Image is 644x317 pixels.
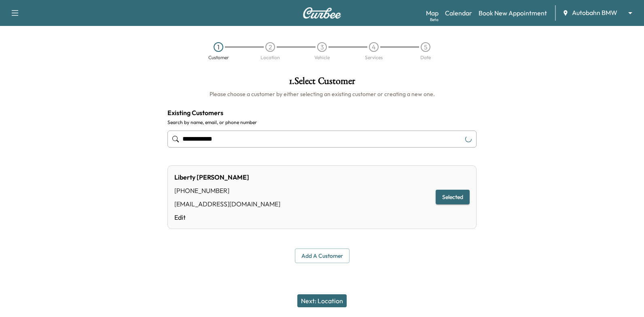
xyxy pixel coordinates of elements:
button: Next: Location [297,294,347,307]
div: [PHONE_NUMBER] [174,186,280,195]
div: Customer [208,55,229,60]
a: MapBeta [426,8,439,18]
label: Search by name, email, or phone number [167,119,477,126]
div: 4 [369,42,379,52]
h4: Existing Customers [167,108,477,118]
h6: Please choose a customer by either selecting an existing customer or creating a new one. [167,90,477,98]
a: Book New Appointment [479,8,547,18]
div: Services [365,55,383,60]
div: 2 [265,42,275,52]
div: Location [261,55,280,60]
div: 5 [421,42,430,52]
button: Add a customer [295,248,350,263]
img: Curbee Logo [303,7,341,19]
div: Beta [430,17,439,23]
span: Autobahn BMW [572,8,617,17]
div: Date [420,55,431,60]
div: Liberty [PERSON_NAME] [174,172,280,182]
div: [EMAIL_ADDRESS][DOMAIN_NAME] [174,199,280,209]
div: 1 [214,42,223,52]
div: Vehicle [314,55,330,60]
a: Edit [174,212,280,222]
div: 3 [317,42,327,52]
a: Calendar [445,8,472,18]
button: Selected [436,190,470,205]
h1: 1 . Select Customer [167,76,477,90]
